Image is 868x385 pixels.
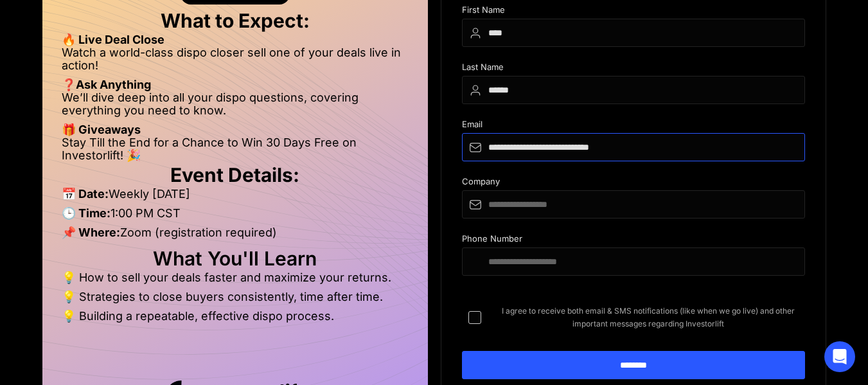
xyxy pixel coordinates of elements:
[62,271,409,291] li: 💡 How to sell your deals faster and maximize your returns.
[62,226,120,239] strong: 📌 Where:
[170,163,299,186] strong: Event Details:
[62,91,409,123] li: We’ll dive deep into all your dispo questions, covering everything you need to know.
[462,234,805,247] div: Phone Number
[62,46,409,78] li: Watch a world-class dispo closer sell one of your deals live in action!
[62,33,164,46] strong: 🔥 Live Deal Close
[62,291,409,310] li: 💡 Strategies to close buyers consistently, time after time.
[62,78,151,91] strong: ❓Ask Anything
[62,136,409,162] li: Stay Till the End for a Chance to Win 30 Days Free on Investorlift! 🎉
[62,206,111,220] strong: 🕒 Time:
[462,120,805,133] div: Email
[161,9,310,32] strong: What to Expect:
[62,207,409,226] li: 1:00 PM CST
[62,310,409,323] li: 💡 Building a repeatable, effective dispo process.
[62,123,141,136] strong: 🎁 Giveaways
[462,5,805,19] div: First Name
[492,305,805,330] span: I agree to receive both email & SMS notifications (like when we go live) and other important mess...
[62,226,409,246] li: Zoom (registration required)
[62,188,409,207] li: Weekly [DATE]
[62,252,409,265] h2: What You'll Learn
[824,341,855,372] div: Open Intercom Messenger
[62,187,109,201] strong: 📅 Date:
[462,177,805,190] div: Company
[462,62,805,76] div: Last Name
